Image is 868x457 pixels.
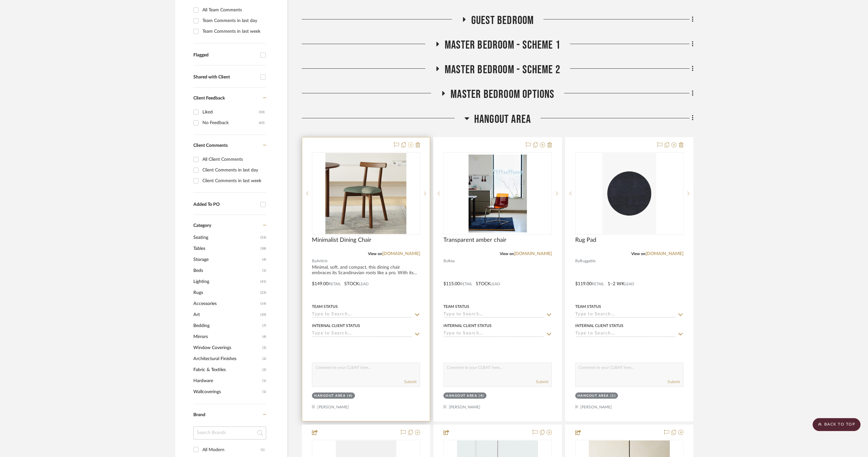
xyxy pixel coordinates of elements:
[611,393,616,398] div: (1)
[443,312,544,318] input: Type to Search…
[262,321,266,331] span: (7)
[260,310,266,320] span: (10)
[193,364,261,375] span: Fabric & Textiles
[443,258,448,264] span: By
[193,202,257,207] div: Added To PO
[536,379,548,385] button: Submit
[645,252,683,256] a: [DOMAIN_NAME]
[443,304,469,310] div: Team Status
[262,332,266,342] span: (4)
[260,287,266,298] span: (23)
[262,343,266,353] span: (3)
[193,96,225,100] span: Client Feedback
[479,393,484,398] div: (4)
[575,237,596,244] span: Rug Pad
[259,118,265,128] div: (65)
[260,232,266,243] span: (53)
[261,445,265,455] div: (1)
[443,323,492,329] div: Internal Client Status
[325,153,406,234] img: Minimalist Dining Chair
[457,153,538,234] img: Transparent amber chair
[575,258,580,264] span: By
[443,237,507,244] span: Transparent amber chair
[193,413,205,417] span: Brand
[631,252,645,256] span: View on
[575,312,676,318] input: Type to Search…
[448,258,455,264] span: Ikea
[577,393,609,398] div: Hangout Area
[193,53,257,58] div: Flagged
[668,379,680,385] button: Submit
[262,254,266,265] span: (4)
[193,287,259,298] span: Rugs
[193,331,261,342] span: Mirrors
[451,88,554,101] span: Master Bedroom Options
[193,254,261,265] span: Storage
[312,323,360,329] div: Internal Client Status
[602,153,656,234] img: Rug Pad
[813,418,861,431] scroll-to-top-button: BACK TO TOP
[514,252,552,256] a: [DOMAIN_NAME]
[193,342,261,353] span: Window Coverings
[260,276,266,287] span: (41)
[444,153,551,234] div: 0
[202,107,259,117] div: Liked
[193,75,257,80] div: Shared with Client
[260,299,266,309] span: (14)
[382,252,420,256] a: [DOMAIN_NAME]
[202,5,265,15] div: All Team Comments
[260,243,266,254] span: (38)
[202,165,265,175] div: Client Comments in last day
[202,176,265,186] div: Client Comments in last week
[580,258,596,264] span: Ruggable
[193,143,228,148] span: Client Comments
[193,276,259,287] span: Lighting
[347,393,353,398] div: (4)
[312,304,338,310] div: Team Status
[312,153,420,234] div: 0
[368,252,382,256] span: View on
[262,265,266,276] span: (1)
[202,16,265,26] div: Team Comments in last day
[500,252,514,256] span: View on
[262,387,266,397] span: (1)
[193,298,259,309] span: Accessories
[193,427,266,439] input: Search Brands
[193,223,211,229] span: Category
[445,38,560,52] span: Master Bedroom - Scheme 1
[202,26,265,37] div: Team Comments in last week
[202,445,261,455] div: All Modern
[312,331,412,337] input: Type to Search…
[259,107,265,117] div: (10)
[474,112,531,126] span: Hangout Area
[202,118,259,128] div: No Feedback
[575,304,601,310] div: Team Status
[193,243,259,254] span: Tables
[262,354,266,364] span: (2)
[471,14,534,28] span: Guest Bedroom
[316,258,327,264] span: Article
[193,320,261,331] span: Bedding
[193,265,261,276] span: Beds
[312,258,316,264] span: By
[445,63,560,77] span: Master Bedroom - Scheme 2
[202,154,265,165] div: All Client Comments
[443,331,544,337] input: Type to Search…
[314,393,346,398] div: Hangout Area
[575,331,676,337] input: Type to Search…
[575,323,623,329] div: Internal Client Status
[193,353,261,364] span: Architectural Finishes
[193,309,259,320] span: Art
[193,232,259,243] span: Seating
[312,312,412,318] input: Type to Search…
[193,375,261,386] span: Hardware
[446,393,477,398] div: Hangout Area
[404,379,417,385] button: Submit
[312,237,371,244] span: Minimalist Dining Chair
[262,376,266,386] span: (1)
[193,386,261,397] span: Wallcoverings
[262,365,266,375] span: (2)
